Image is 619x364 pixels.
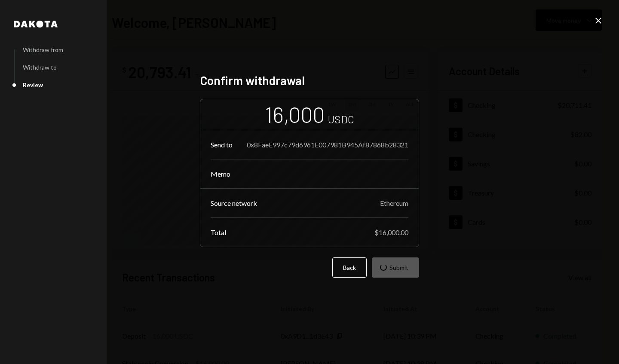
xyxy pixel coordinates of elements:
button: Back [332,257,367,278]
div: Withdraw from [23,46,63,53]
div: $16,000.00 [374,228,408,236]
div: Source network [211,199,257,207]
div: Withdraw to [23,64,57,71]
div: Send to [211,141,233,149]
div: Total [211,228,226,236]
div: 0x8FaeE997c79d6961E007981B945Af87868b28321 [247,141,408,149]
div: USDC [328,112,354,126]
h2: Confirm withdrawal [200,72,419,89]
div: 16,000 [265,101,325,128]
div: Ethereum [380,199,408,207]
div: Review [23,81,43,89]
div: Memo [211,170,230,178]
